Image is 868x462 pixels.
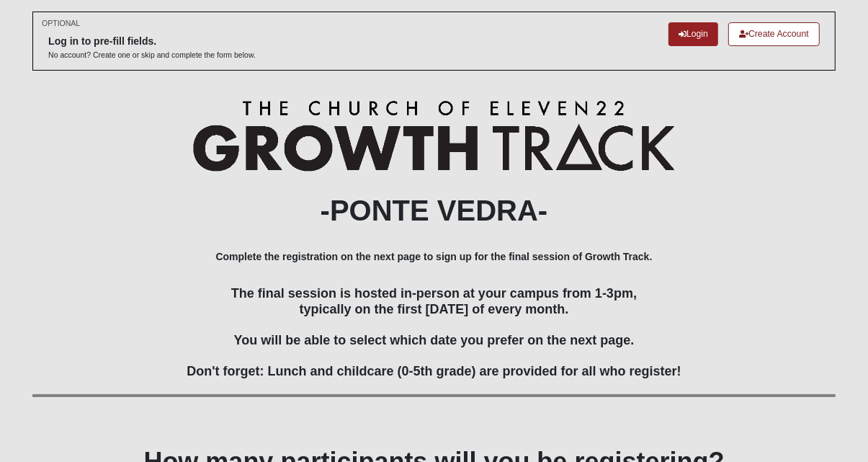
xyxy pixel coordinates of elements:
[728,22,820,46] a: Create Account
[48,50,256,61] p: No account? Create one or skip and complete the form below.
[187,364,681,378] span: Don't forget: Lunch and childcare (0-5th grade) are provided for all who register!
[321,195,548,226] b: -PONTE VEDRA-
[42,18,80,29] small: OPTIONAL
[216,251,653,262] b: Complete the registration on the next page to sign up for the final session of Growth Track.
[48,35,256,48] h6: Log in to pre-fill fields.
[231,286,637,301] span: The final session is hosted in-person at your campus from 1-3pm,
[668,22,718,46] a: Login
[300,302,569,316] span: typically on the first [DATE] of every month.
[234,333,635,347] span: You will be able to select which date you prefer on the next page.
[193,100,675,172] img: Growth Track Logo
